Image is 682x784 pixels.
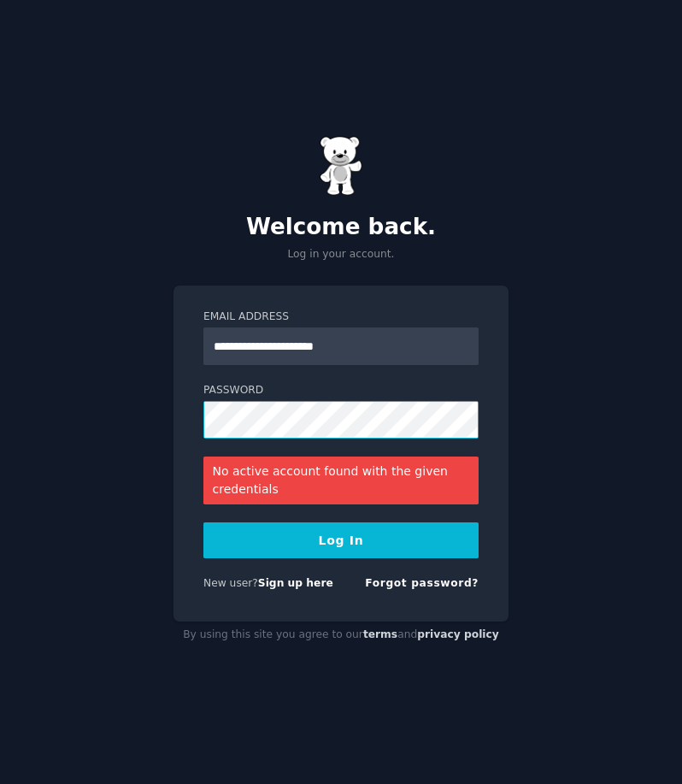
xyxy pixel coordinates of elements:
label: Email Address [203,309,479,325]
p: Log in your account. [173,247,509,262]
button: Log In [203,522,479,558]
img: Gummy Bear [320,136,362,196]
h2: Welcome back. [173,214,509,241]
a: privacy policy [417,628,499,640]
div: By using this site you agree to our and [173,622,509,649]
div: No active account found with the given credentials [203,457,479,504]
a: Forgot password? [365,577,479,589]
a: Sign up here [258,577,333,589]
label: Password [203,383,479,398]
a: terms [363,628,397,640]
span: New user? [203,577,258,589]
